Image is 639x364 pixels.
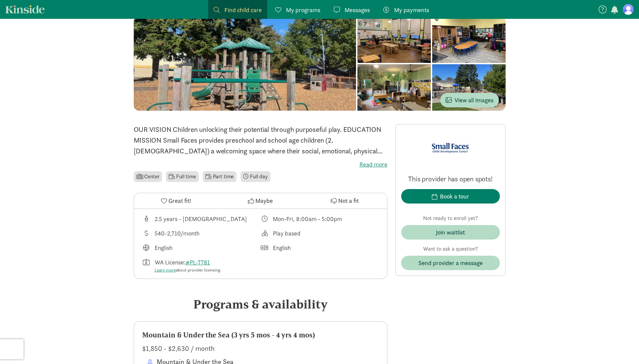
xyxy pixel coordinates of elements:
[273,229,300,238] div: Play based
[241,171,270,182] li: Full day
[260,214,379,223] div: Class schedule
[203,171,236,182] li: Part time
[401,245,500,253] p: Want to ask a question?
[166,171,198,182] li: Full time
[142,258,261,274] div: License number
[436,228,465,237] div: Join waitlist
[446,96,493,105] span: View all images
[155,229,199,238] div: 540-2,710/month
[401,174,500,184] p: This provider has open spots!
[224,5,262,14] span: Find child care
[155,214,247,223] div: 2.5 years - [DEMOGRAPHIC_DATA]
[286,5,320,14] span: My programs
[134,124,387,156] p: OUR VISION Children unlocking their potential through purposeful play. EDUCATION MISSION Small Fa...
[142,330,379,340] div: Mountain & Under the Sea (3 yrs 5 mos - 4 yrs 4 mos)
[155,267,221,274] div: about provider licensing.
[401,225,500,240] button: Join waitlist
[255,196,273,205] span: Maybe
[302,193,387,209] button: Not a fit
[345,5,370,14] span: Messages
[186,258,210,266] a: #PL-7781
[142,214,261,223] div: Age range for children that this provider cares for
[218,193,302,209] button: Maybe
[440,93,499,107] button: View all images
[155,258,221,274] div: WA License:
[155,243,172,252] div: English
[401,189,500,204] button: Book a tour
[273,243,291,252] div: English
[401,256,500,270] button: Send provider a message
[134,295,387,313] div: Programs & availability
[260,243,379,252] div: Languages spoken
[260,229,379,238] div: This provider's education philosophy
[440,192,469,201] div: Book a tour
[134,160,387,169] label: Read more
[401,214,500,222] p: Not ready to enroll yet?
[142,243,261,252] div: Languages taught
[5,5,45,13] a: Kinside
[142,343,379,354] div: $1,850 - $2,630 / month
[134,193,218,209] button: Great fit!
[338,196,359,205] span: Not a fit
[134,171,162,182] li: Center
[430,130,471,166] img: Provider logo
[168,196,191,205] span: Great fit!
[394,5,429,14] span: My payments
[273,214,342,223] div: Mon-Fri, 8:00am - 5:00pm
[418,258,483,267] span: Send provider a message
[142,229,261,238] div: Average tuition for this program
[155,267,176,273] a: Learn more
